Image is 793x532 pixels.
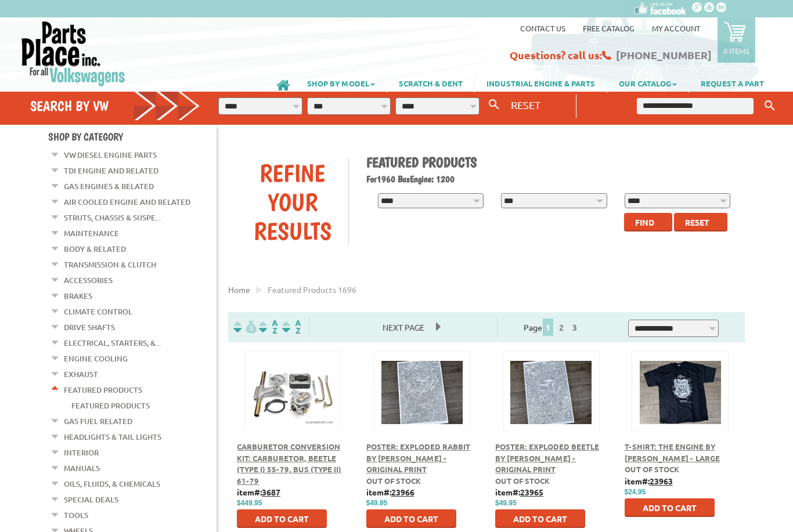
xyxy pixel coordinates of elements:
a: Gas Engines & Related [64,179,154,194]
button: Find [624,213,672,231]
h4: Shop By Category [48,131,217,143]
a: Engine Cooling [64,351,128,366]
span: Add to Cart [255,513,309,524]
a: Poster: Exploded Rabbit by [PERSON_NAME] - Original Print [366,441,470,474]
span: Featured products 1696 [268,284,356,295]
a: Electrical, Starters, &... [64,335,161,350]
button: RESET [506,96,545,113]
a: Maintenance [64,226,119,241]
a: Home [228,284,250,295]
span: Out of stock [366,476,421,486]
span: For [366,173,377,184]
b: item#: [366,487,414,497]
span: RESET [511,99,540,111]
img: filterpricelow.svg [233,320,257,334]
a: Accessories [64,273,113,288]
u: 23963 [650,476,673,486]
div: Refine Your Results [237,158,348,245]
a: 2 [556,322,567,332]
a: Exhaust [64,367,98,382]
a: Special Deals [64,492,118,507]
u: 3687 [262,487,280,497]
span: $449.95 [237,499,262,507]
button: Add to Cart [495,509,585,528]
span: Add to Cart [513,513,567,524]
a: T-Shirt: The Engine by [PERSON_NAME] - Large [625,441,720,463]
h1: Featured Products [366,154,737,171]
a: My Account [652,23,700,33]
span: Engine: 1200 [410,173,455,184]
a: Air Cooled Engine and Related [64,194,190,209]
span: $24.95 [625,488,646,496]
p: 0 items [723,46,749,56]
a: Poster: Exploded Beetle by [PERSON_NAME] - Original Print [495,441,599,474]
span: Find [635,217,654,227]
a: Gas Fuel Related [64,414,132,429]
a: Featured Products [64,382,142,397]
a: OUR CATALOG [607,73,689,93]
b: item#: [625,476,673,486]
a: 3 [569,322,580,332]
a: Carburetor Conversion Kit: Carburetor, Beetle (Type I) 55-79, Bus (Type II) 61-79 [237,441,341,486]
button: Add to Cart [625,498,715,517]
span: Out of stock [495,476,550,486]
a: REQUEST A PART [689,73,776,93]
a: Oils, Fluids, & Chemicals [64,476,160,491]
span: Add to Cart [643,502,697,513]
a: Featured Products [71,398,150,413]
div: Page [497,317,608,337]
u: 23966 [391,487,414,497]
span: $49.95 [366,499,388,507]
h2: 1960 Bus [366,173,737,184]
button: Add to Cart [366,509,456,528]
h4: Search by VW [30,97,200,114]
span: Out of stock [625,464,679,474]
a: Manuals [64,461,100,476]
a: INDUSTRIAL ENGINE & PARTS [475,73,607,93]
span: Reset [685,217,709,227]
button: Keyword Search [761,96,778,115]
b: item#: [237,487,280,497]
img: Sort by Headline [257,320,280,334]
a: Brakes [64,288,92,303]
button: Search By VW... [484,96,504,113]
a: Struts, Chassis & Suspe... [64,210,161,225]
a: Headlights & Tail Lights [64,429,161,444]
span: Next Page [371,319,436,336]
span: $49.95 [495,499,517,507]
a: SCRATCH & DENT [387,73,474,93]
a: Contact us [520,23,565,33]
u: 23965 [520,487,543,497]
a: Transmission & Clutch [64,257,156,272]
button: Reset [674,213,727,231]
a: VW Diesel Engine Parts [64,147,157,162]
b: item#: [495,487,543,497]
a: Climate Control [64,304,132,319]
img: Parts Place Inc! [20,20,127,87]
a: Next Page [371,322,436,332]
a: SHOP BY MODEL [295,73,387,93]
button: Add to Cart [237,509,327,528]
a: Drive Shafts [64,320,115,335]
img: Sort by Sales Rank [280,320,303,334]
a: Body & Related [64,241,126,256]
span: 1 [543,319,553,336]
a: TDI Engine and Related [64,163,158,178]
a: Free Catalog [583,23,635,33]
span: Add to Cart [384,513,438,524]
a: Tools [64,508,88,523]
a: 0 items [718,17,755,63]
a: Interior [64,445,99,460]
